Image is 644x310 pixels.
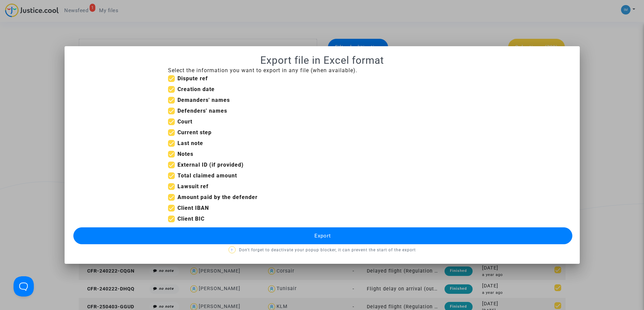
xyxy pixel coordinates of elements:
p: Don't forget to deactivate your popup blocker, it can prevent the start of the export [73,246,572,254]
span: Select the information you want to export in any file (when available). [168,67,357,74]
b: Client BIC [177,216,205,222]
b: Amount paid by the defender [177,194,258,200]
b: Court [177,118,192,125]
b: Creation date [177,86,215,92]
button: Export [73,227,572,244]
span: ? [231,248,233,252]
b: Lawsuit ref [177,183,209,190]
b: Dispute ref [177,75,208,82]
b: Demanders' names [177,97,230,103]
iframe: Help Scout Beacon - Open [14,276,34,297]
span: Export [314,233,331,239]
b: Client IBAN [177,205,209,211]
b: Notes [177,151,193,157]
b: External ID (if provided) [177,162,244,168]
b: Last note [177,140,203,146]
h1: Export file in Excel format [73,54,572,66]
b: Defenders' names [177,108,227,114]
b: Current step [177,129,212,136]
b: Total claimed amount [177,172,237,179]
